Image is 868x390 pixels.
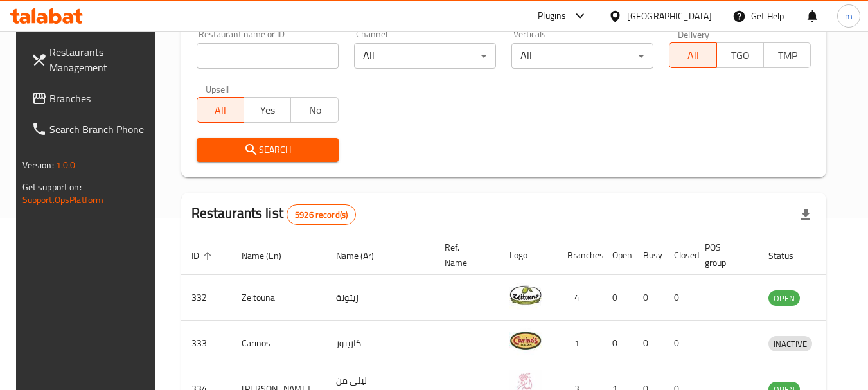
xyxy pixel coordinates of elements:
span: Restaurants Management [49,44,151,75]
button: No [290,97,338,123]
span: Ref. Name [445,240,484,270]
span: POS group [705,240,743,270]
span: m [845,9,853,23]
a: Branches [21,83,161,114]
span: OPEN [768,291,800,306]
span: Branches [49,91,151,106]
button: TMP [763,42,811,68]
span: Version: [22,157,54,173]
td: 0 [633,275,664,321]
button: Yes [244,97,291,123]
td: 0 [633,321,664,366]
span: No [296,101,333,120]
td: 0 [664,321,695,366]
td: زيتونة [326,275,434,321]
label: Delivery [678,30,710,39]
span: INACTIVE [768,337,812,351]
span: 1.0.0 [56,157,76,173]
span: TMP [769,46,806,65]
span: Status [768,248,810,263]
td: 0 [602,275,633,321]
td: 4 [557,275,602,321]
th: Busy [633,236,664,275]
td: 332 [181,275,231,321]
th: Branches [557,236,602,275]
th: Closed [664,236,695,275]
span: Name (En) [242,248,298,263]
div: Plugins [538,8,566,24]
button: All [197,97,244,123]
th: Logo [499,236,557,275]
span: Search [207,142,328,158]
span: All [675,46,711,65]
a: Restaurants Management [21,37,161,83]
td: كارينوز [326,321,434,366]
a: Support.OpsPlatform [22,191,104,208]
button: TGO [716,42,764,68]
span: Yes [249,101,286,120]
td: Zeitouna [231,275,326,321]
button: All [669,42,716,68]
td: Carinos [231,321,326,366]
td: 333 [181,321,231,366]
input: Search for restaurant name or ID.. [197,43,339,69]
img: Zeitouna [509,279,542,311]
td: 0 [664,275,695,321]
span: 5926 record(s) [287,209,355,221]
th: Open [602,236,633,275]
span: ID [191,248,216,263]
div: All [511,43,653,69]
img: Carinos [509,324,542,357]
td: 1 [557,321,602,366]
div: INACTIVE [768,336,812,351]
div: Export file [790,199,821,230]
label: Upsell [206,84,229,93]
button: Search [197,138,339,162]
span: Search Branch Phone [49,121,151,137]
td: 0 [602,321,633,366]
span: All [202,101,239,120]
div: All [354,43,496,69]
span: TGO [722,46,759,65]
a: Search Branch Phone [21,114,161,145]
span: Name (Ar) [336,248,391,263]
div: Total records count [287,204,356,225]
span: Get support on: [22,179,82,195]
div: [GEOGRAPHIC_DATA] [627,9,712,23]
h2: Restaurants list [191,204,357,225]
